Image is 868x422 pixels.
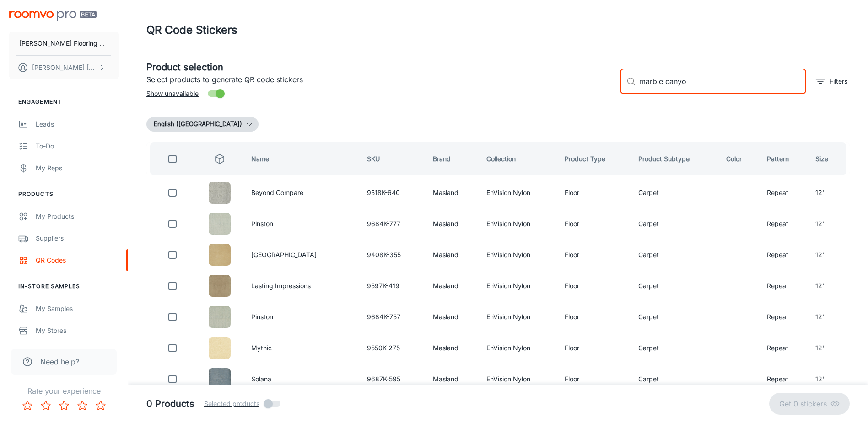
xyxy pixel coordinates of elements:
td: Repeat [760,179,809,206]
button: Rate 1 star [18,396,37,415]
td: Floor [557,241,631,269]
td: Masland [426,303,479,331]
td: Masland [426,179,479,206]
button: Rate 2 star [37,396,55,415]
div: My Samples [36,304,119,314]
th: Color [719,142,759,175]
p: Filters [830,76,847,86]
td: 12' [808,303,850,331]
td: 9684K-757 [360,303,426,331]
td: 12' [808,241,850,269]
td: Carpet [631,210,719,237]
td: Lasting Impressions [244,272,359,300]
th: SKU [360,142,426,175]
p: Select products to generate QR code stickers [146,74,613,85]
td: 9518K-640 [360,179,426,206]
td: Floor [557,272,631,300]
td: EnVision Nylon [479,179,557,206]
td: 12' [808,179,850,206]
td: 12' [808,365,850,393]
td: Floor [557,210,631,237]
td: EnVision Nylon [479,365,557,393]
td: Masland [426,241,479,269]
p: [PERSON_NAME] Flooring Stores - Bozeman [19,38,108,48]
td: Repeat [760,334,809,362]
button: Rate 5 star [92,396,110,415]
img: Roomvo PRO Beta [9,11,97,21]
td: Masland [426,210,479,237]
p: Rate your experience [7,385,120,396]
h5: 0 Products [146,397,194,411]
td: 9597K-419 [360,272,426,300]
td: Carpet [631,179,719,206]
td: Repeat [760,272,809,300]
td: Beyond Compare [244,179,359,206]
td: Masland [426,334,479,362]
td: 12' [808,334,850,362]
div: QR Codes [36,255,119,265]
th: Collection [479,142,557,175]
td: Pinston [244,210,359,237]
td: Repeat [760,210,809,237]
td: Floor [557,303,631,331]
td: Carpet [631,272,719,300]
td: [GEOGRAPHIC_DATA] [244,241,359,269]
div: Leads [36,119,119,129]
td: Floor [557,179,631,206]
td: EnVision Nylon [479,210,557,237]
button: Rate 3 star [55,396,73,415]
td: Repeat [760,303,809,331]
td: EnVision Nylon [479,334,557,362]
td: Carpet [631,334,719,362]
div: My Stores [36,326,119,336]
th: Product Type [557,142,631,175]
td: EnVision Nylon [479,272,557,300]
td: Floor [557,334,631,362]
button: [PERSON_NAME] Flooring Stores - Bozeman [9,32,119,55]
th: Name [244,142,359,175]
button: [PERSON_NAME] [PERSON_NAME] [9,56,119,79]
td: Masland [426,272,479,300]
td: Carpet [631,241,719,269]
td: Repeat [760,365,809,393]
th: Pattern [760,142,809,175]
td: Mythic [244,334,359,362]
td: Carpet [631,365,719,393]
td: Carpet [631,303,719,331]
td: 12' [808,210,850,237]
td: Pinston [244,303,359,331]
td: 9550K-275 [360,334,426,362]
td: EnVision Nylon [479,241,557,269]
h1: QR Code Stickers [146,22,237,38]
td: Floor [557,365,631,393]
td: 12' [808,272,850,300]
input: Search by SKU, brand, collection... [639,69,806,94]
h5: Product selection [146,60,613,74]
td: 9408K-355 [360,241,426,269]
div: My Products [36,211,119,222]
td: 9687K-595 [360,365,426,393]
td: Solana [244,365,359,393]
div: My Reps [36,163,119,173]
td: EnVision Nylon [479,303,557,331]
th: Brand [426,142,479,175]
td: Masland [426,365,479,393]
button: Rate 4 star [73,396,92,415]
p: [PERSON_NAME] [PERSON_NAME] [32,63,97,73]
button: filter [814,74,850,89]
div: To-do [36,141,119,151]
div: Suppliers [36,233,119,243]
td: 9684K-777 [360,210,426,237]
td: Repeat [760,241,809,269]
span: Show unavailable [146,89,199,99]
th: Product Subtype [631,142,719,175]
button: English ([GEOGRAPHIC_DATA]) [146,117,259,132]
th: Size [808,142,850,175]
span: Need help? [40,356,79,367]
span: Selected products [204,399,259,409]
